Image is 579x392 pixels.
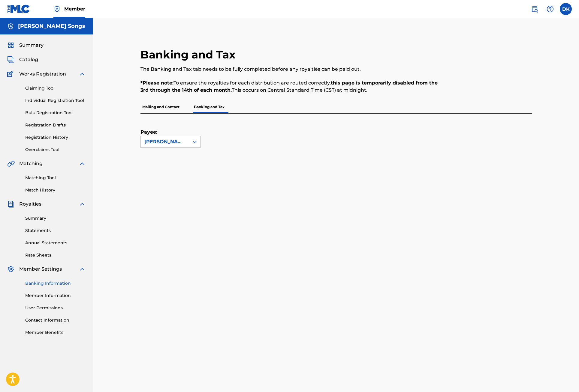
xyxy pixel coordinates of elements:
a: Match History [25,187,86,193]
p: Mailing and Contact [140,101,181,113]
img: Summary [7,42,14,49]
a: Statements [25,227,86,234]
a: Overclaims Tool [25,147,86,153]
span: Works Registration [19,70,66,78]
h5: Kinner Songs [18,23,85,30]
iframe: Resource Center [562,272,579,324]
p: The Banking and Tax tab needs to be fully completed before any royalties can be paid out. [140,66,442,73]
a: SummarySummary [7,42,44,49]
img: Top Rightsholder [53,5,61,13]
a: Banking Information [25,280,86,287]
span: Matching [19,160,43,167]
h2: Banking and Tax [140,48,238,61]
a: Matching Tool [25,175,86,181]
a: Public Search [529,3,541,15]
img: expand [79,200,86,208]
strong: this page is temporarily disabled from the 3rd through the 14th of each month. [140,80,438,93]
a: Registration Drafts [25,122,86,128]
img: Works Registration [7,70,15,78]
div: User Menu [560,3,572,15]
img: search [531,5,538,13]
a: Summary [25,215,86,221]
a: Member Information [25,293,86,299]
div: [PERSON_NAME] Songs [144,138,186,145]
img: Catalog [7,56,14,63]
img: Accounts [7,23,14,30]
label: Payee: [140,129,170,136]
img: expand [79,160,86,167]
div: Help [544,3,556,15]
span: Summary [19,42,44,49]
a: CatalogCatalog [7,56,38,63]
span: Royalties [19,200,41,208]
img: Royalties [7,200,14,208]
img: MLC Logo [7,4,30,13]
img: help [547,5,554,13]
p: Banking and Tax [192,101,226,113]
img: Matching [7,160,15,167]
a: Contact Information [25,317,86,323]
strong: *Please note: [140,80,173,86]
a: Claiming Tool [25,85,86,91]
p: To ensure the royalties for each distribution are routed correctly, This occurs on Central Standa... [140,79,442,94]
span: Member Settings [19,266,62,273]
img: Member Settings [7,266,14,273]
img: expand [79,266,86,273]
span: Catalog [19,56,38,63]
img: expand [79,70,86,78]
a: Member Benefits [25,329,86,336]
a: Rate Sheets [25,252,86,258]
a: User Permissions [25,305,86,311]
a: Registration History [25,134,86,141]
a: Bulk Registration Tool [25,110,86,116]
a: Annual Statements [25,240,86,246]
span: Member [64,5,85,12]
a: Individual Registration Tool [25,97,86,104]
